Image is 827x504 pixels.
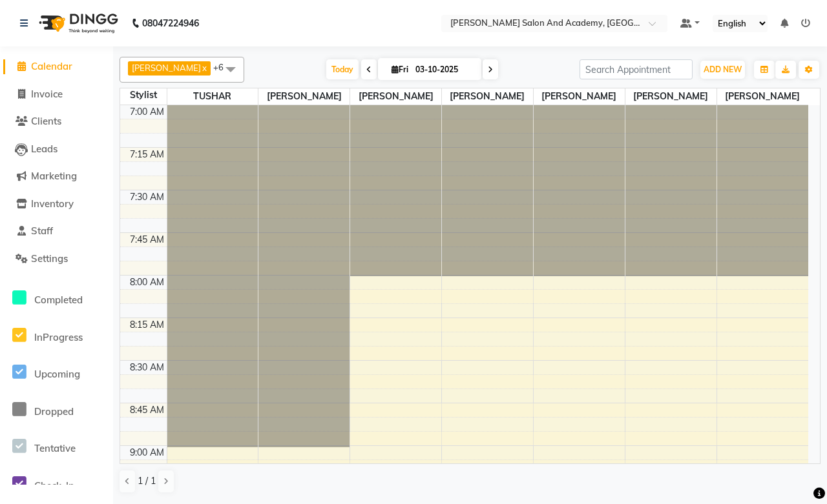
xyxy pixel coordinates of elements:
span: Completed [34,294,83,306]
div: 7:30 AM [127,190,167,204]
span: Upcoming [34,368,80,380]
span: Tentative [34,442,76,454]
a: Settings [3,252,110,267]
div: 8:45 AM [127,403,167,417]
span: Check-In [34,479,74,492]
span: Today [326,59,359,79]
span: [PERSON_NAME] [258,88,350,105]
a: x [201,63,207,73]
span: Settings [31,252,68,265]
span: Staff [31,225,53,237]
span: ADD NEW [704,65,742,74]
span: [PERSON_NAME] [534,88,625,105]
a: Staff [3,224,110,239]
div: 7:00 AM [127,105,167,119]
a: Invoice [3,87,110,102]
a: Clients [3,114,110,129]
span: Clients [31,115,61,127]
div: 8:00 AM [127,276,167,289]
span: [PERSON_NAME] [717,88,808,105]
div: 9:00 AM [127,446,167,459]
div: 7:15 AM [127,148,167,161]
span: Dropped [34,405,74,418]
div: 7:45 AM [127,233,167,247]
span: Invoice [31,88,63,100]
input: 2025-10-03 [412,60,476,79]
span: [PERSON_NAME] [442,88,533,105]
span: InProgress [34,331,83,343]
span: [PERSON_NAME] [132,63,201,73]
span: +6 [213,62,233,72]
div: 8:30 AM [127,361,167,374]
span: [PERSON_NAME] [350,88,441,105]
a: Marketing [3,169,110,184]
a: Leads [3,142,110,157]
a: Calendar [3,59,110,74]
span: 1 / 1 [138,474,156,488]
a: Inventory [3,197,110,212]
span: Calendar [31,60,72,72]
span: Leads [31,143,58,155]
span: Inventory [31,197,74,210]
img: logo [33,5,121,41]
b: 08047224946 [142,5,199,41]
div: Stylist [120,88,167,102]
span: Marketing [31,170,77,182]
span: [PERSON_NAME] [625,88,717,105]
span: TUSHAR [167,88,258,105]
input: Search Appointment [580,59,693,79]
span: Fri [388,65,412,74]
button: ADD NEW [700,61,745,79]
div: 8:15 AM [127,318,167,332]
